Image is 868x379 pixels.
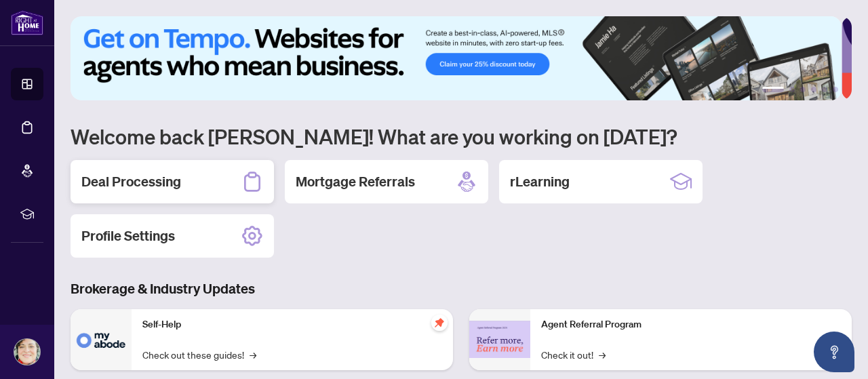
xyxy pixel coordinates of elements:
button: 1 [762,87,784,92]
span: pushpin [431,315,448,331]
p: Agent Referral Program [541,317,841,332]
h3: Brokerage & Industry Updates [71,279,852,298]
img: Slide 0 [71,16,842,100]
h2: rLearning [510,172,570,191]
h1: Welcome back [PERSON_NAME]! What are you working on [DATE]? [71,123,852,149]
p: Self-Help [142,317,442,332]
img: Profile Icon [14,339,40,365]
h2: Profile Settings [81,226,175,245]
button: 4 [811,87,816,92]
img: Agent Referral Program [469,321,530,358]
span: → [599,347,606,362]
h2: Mortgage Referrals [296,172,415,191]
a: Check out these guides!→ [142,347,256,362]
button: 2 [789,87,795,92]
span: → [250,347,256,362]
h2: Deal Processing [81,172,181,191]
button: 6 [833,87,838,92]
button: Open asap [814,332,854,372]
img: Self-Help [71,309,132,370]
button: 5 [822,87,827,92]
button: 3 [800,87,806,92]
img: logo [11,10,43,35]
a: Check it out!→ [541,347,606,362]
